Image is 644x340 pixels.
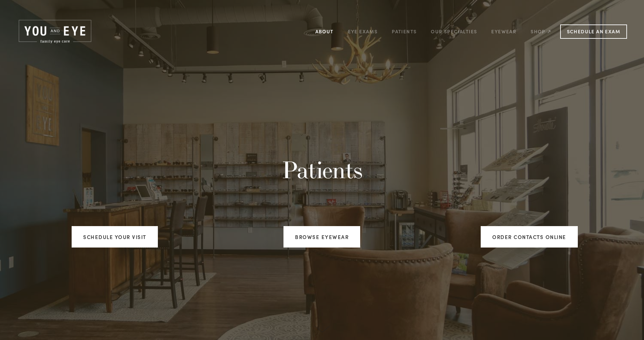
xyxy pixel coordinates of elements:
[392,26,417,37] a: Patients
[560,24,627,39] a: Schedule an Exam
[491,26,516,37] a: Eyewear
[315,26,334,37] a: About
[348,26,378,37] a: Eye Exams
[72,226,158,248] a: Schedule your visit
[431,28,477,35] a: Our Specialties
[17,19,93,45] img: Rochester, MN | You and Eye | Family Eye Care
[481,226,578,248] a: ORDER CONTACTS ONLINE
[283,226,360,248] a: Browse Eyewear
[136,156,508,184] h1: Patients
[531,26,551,37] a: Shop ↗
